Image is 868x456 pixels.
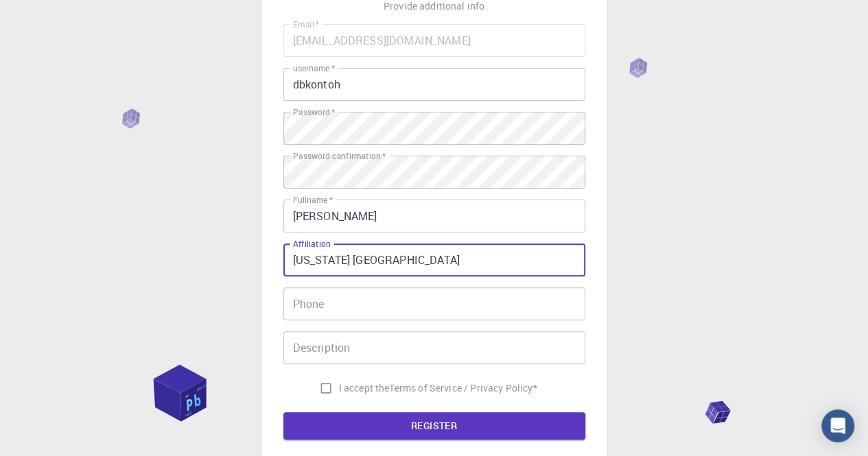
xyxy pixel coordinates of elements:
[293,19,319,30] label: Email
[293,238,330,250] label: Affiliation
[389,381,537,395] a: Terms of Service / Privacy Policy*
[821,409,854,442] div: Open Intercom Messenger
[339,381,390,395] span: I accept the
[283,412,585,440] button: REGISTER
[293,150,386,162] label: Password confirmation
[389,381,537,395] p: Terms of Service / Privacy Policy *
[293,62,335,74] label: username
[293,194,333,206] label: Fullname
[293,106,335,118] label: Password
